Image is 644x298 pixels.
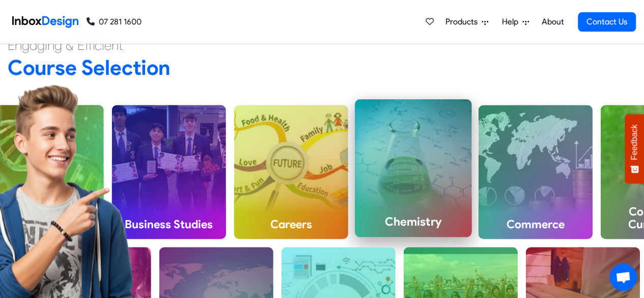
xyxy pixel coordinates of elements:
a: Help [498,12,533,32]
h4: Commerce [479,209,593,239]
button: Feedback - Show survey [625,114,644,183]
h2: Course Selection [8,55,636,80]
a: 07 281 1600 [87,16,142,28]
a: Open chat [609,263,637,291]
a: Contact Us [578,12,636,32]
h4: Chemistry [355,206,472,237]
a: Products [441,12,492,32]
span: Products [445,16,482,28]
h4: Engaging & Efficient [8,36,636,55]
h4: Careers [234,209,348,239]
span: Feedback [630,124,639,160]
span: Help [502,16,522,28]
a: About [539,12,567,32]
h4: Business Studies [112,209,226,239]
